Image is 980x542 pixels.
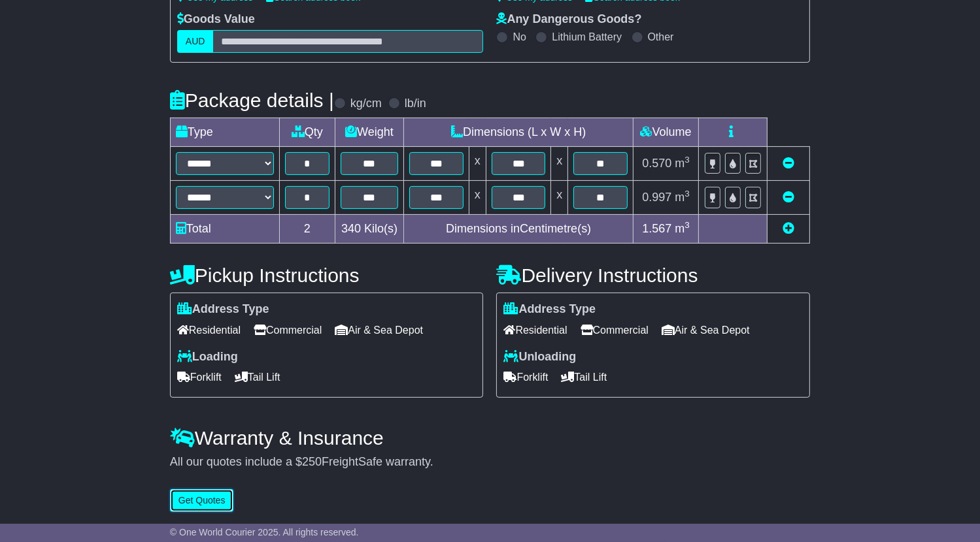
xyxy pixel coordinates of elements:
[177,12,255,27] label: Goods Value
[335,118,404,147] td: Weight
[170,118,279,147] td: Type
[177,350,238,364] label: Loading
[170,89,334,111] h4: Package details |
[177,320,241,340] span: Residential
[341,222,361,235] span: 340
[404,215,634,244] td: Dimensions in Centimetre(s)
[469,147,486,181] td: x
[642,191,671,204] span: 0.997
[254,320,322,340] span: Commercial
[496,12,641,27] label: Any Dangerous Goods?
[551,147,568,181] td: x
[170,455,810,470] div: All our quotes include a $ FreightSafe warranty.
[783,222,794,235] a: Add new item
[552,31,622,43] label: Lithium Battery
[503,302,596,317] label: Address Type
[581,320,649,340] span: Commercial
[648,31,674,43] label: Other
[503,367,548,387] span: Forklift
[675,222,690,235] span: m
[335,320,423,340] span: Air & Sea Depot
[551,181,568,215] td: x
[634,118,699,147] td: Volume
[279,215,335,244] td: 2
[170,527,359,537] span: © One World Courier 2025. All rights reserved.
[170,489,234,512] button: Get Quotes
[170,264,484,286] h4: Pickup Instructions
[404,118,634,147] td: Dimensions (L x W x H)
[642,157,671,170] span: 0.570
[469,181,486,215] td: x
[642,222,671,235] span: 1.567
[170,215,279,244] td: Total
[503,350,576,364] label: Unloading
[513,31,526,43] label: No
[405,97,426,111] label: lb/in
[177,302,269,317] label: Address Type
[350,97,382,111] label: kg/cm
[279,118,335,147] td: Qty
[675,157,690,170] span: m
[684,155,690,165] sup: 3
[561,367,607,387] span: Tail Lift
[783,191,794,204] a: Remove this item
[177,367,222,387] span: Forklift
[675,191,690,204] span: m
[496,264,810,286] h4: Delivery Instructions
[503,320,567,340] span: Residential
[170,427,810,449] h4: Warranty & Insurance
[684,220,690,230] sup: 3
[302,455,322,468] span: 250
[783,157,794,170] a: Remove this item
[662,320,750,340] span: Air & Sea Depot
[684,189,690,199] sup: 3
[177,30,214,53] label: AUD
[235,367,280,387] span: Tail Lift
[335,215,404,244] td: Kilo(s)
